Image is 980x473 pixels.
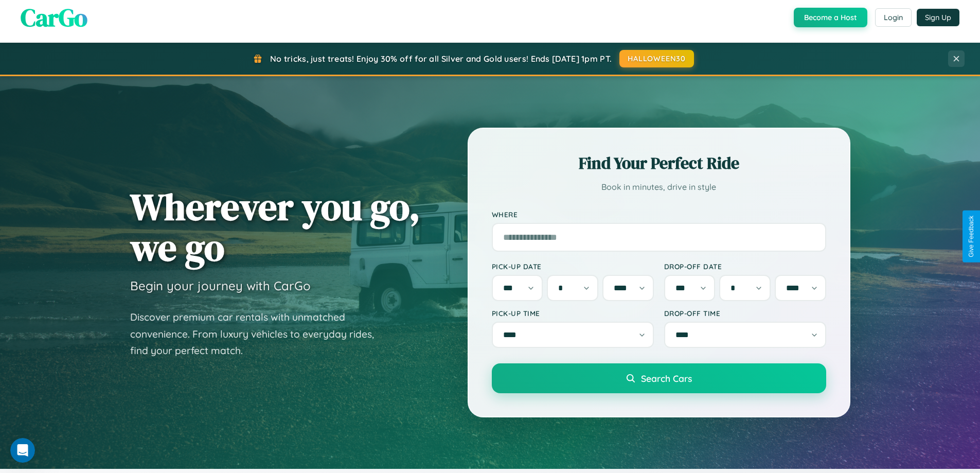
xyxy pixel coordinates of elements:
label: Pick-up Date [492,262,654,271]
button: Search Cars [492,363,826,393]
iframe: Intercom live chat [10,438,35,463]
label: Pick-up Time [492,309,654,318]
h1: Wherever you go, we go [130,186,420,268]
button: HALLOWEEN30 [619,50,694,67]
p: Book in minutes, drive in style [492,180,826,195]
label: Where [492,210,826,219]
button: Login [875,8,912,27]
div: Give Feedback [968,216,975,257]
label: Drop-off Time [664,309,826,318]
h3: Begin your journey with CarGo [130,278,311,293]
p: Discover premium car rentals with unmatched convenience. From luxury vehicles to everyday rides, ... [130,309,387,359]
span: CarGo [21,1,87,34]
span: No tricks, just treats! Enjoy 30% off for all Silver and Gold users! Ends [DATE] 1pm PT. [270,54,612,64]
button: Sign Up [917,9,959,26]
h2: Find Your Perfect Ride [492,152,826,174]
button: Become a Host [794,8,867,27]
span: Search Cars [641,373,692,384]
label: Drop-off Date [664,262,826,271]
